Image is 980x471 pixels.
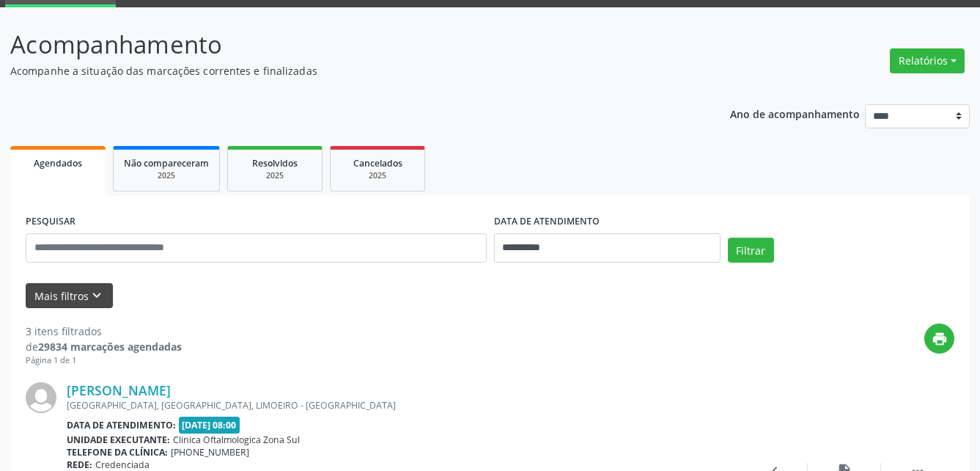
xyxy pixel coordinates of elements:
button: print [924,324,954,354]
i: keyboard_arrow_down [89,288,105,304]
b: Unidade executante: [67,434,170,446]
span: [PHONE_NUMBER] [171,446,249,459]
div: Página 1 de 1 [26,354,182,367]
div: de [26,339,182,354]
span: [DATE] 08:00 [179,417,240,434]
div: 2025 [238,170,312,181]
label: DATA DE ATENDIMENTO [494,211,600,233]
i: print [932,331,948,347]
img: img [26,382,56,413]
button: Mais filtroskeyboard_arrow_down [26,283,113,309]
span: Credenciada [95,459,150,471]
span: Agendados [34,157,82,169]
b: Rede: [67,459,92,471]
span: Clinica Oftalmologica Zona Sul [173,434,300,446]
button: Filtrar [728,238,774,263]
span: Não compareceram [124,157,209,169]
div: 2025 [124,170,209,181]
p: Acompanhe a situação das marcações correntes e finalizadas [10,63,682,78]
span: Cancelados [353,157,402,169]
div: [GEOGRAPHIC_DATA], [GEOGRAPHIC_DATA], LIMOEIRO - [GEOGRAPHIC_DATA] [67,399,734,412]
strong: 29834 marcações agendadas [38,340,182,354]
label: PESQUISAR [26,211,75,233]
div: 3 itens filtrados [26,324,182,339]
div: 2025 [341,170,414,181]
p: Acompanhamento [10,26,682,63]
button: Relatórios [890,48,965,73]
a: [PERSON_NAME] [67,382,171,398]
span: Resolvidos [252,157,298,169]
b: Telefone da clínica: [67,446,168,459]
b: Data de atendimento: [67,419,176,431]
p: Ano de acompanhamento [730,104,860,123]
